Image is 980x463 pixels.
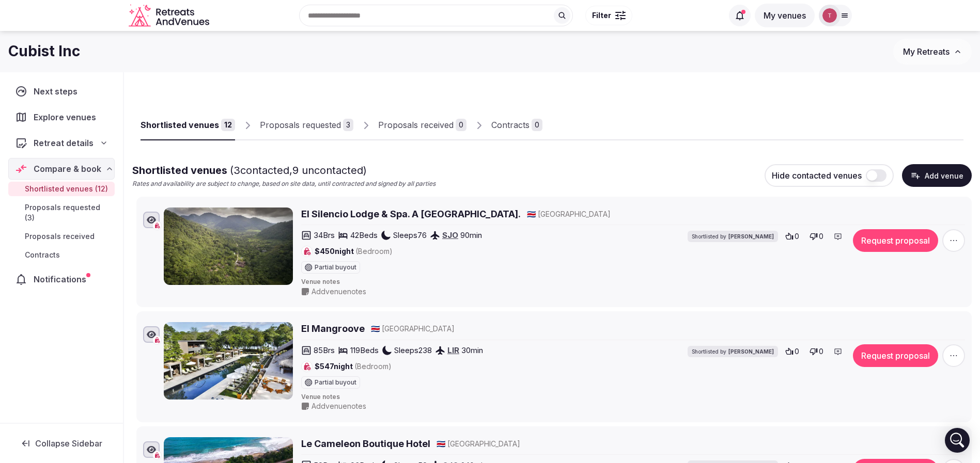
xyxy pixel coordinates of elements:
a: Le Cameleon Boutique Hotel [301,437,430,450]
span: 30 min [461,345,483,356]
div: Shortlisted by [688,346,778,357]
p: Rates and availability are subject to change, based on site data, until contracted and signed by ... [132,180,435,188]
button: Filter [585,6,632,25]
a: El Silencio Lodge & Spa. A [GEOGRAPHIC_DATA]. [301,207,521,220]
button: My Retreats [893,39,972,65]
span: $547 night [315,361,392,372]
button: 🇨🇷 [437,439,445,449]
img: Thiago Martins [822,8,837,23]
a: Shortlisted venues12 [141,110,235,140]
a: My venues [755,10,815,21]
button: 0 [806,344,827,359]
span: 34 Brs [314,230,335,241]
button: 0 [782,344,802,359]
div: 3 [343,119,353,131]
a: Contracts [8,248,115,262]
span: Next steps [34,85,82,98]
div: 0 [456,119,466,131]
span: Filter [592,10,611,21]
span: Venue notes [301,393,965,402]
span: Sleeps 238 [394,345,432,356]
span: 0 [795,231,799,242]
span: 🇨🇷 [437,439,445,448]
span: 42 Beds [350,230,378,241]
span: Add venue notes [312,401,366,411]
div: 12 [221,119,235,131]
div: Proposals requested [260,119,341,131]
h1: Cubist Inc [8,41,80,61]
span: 0 [819,346,823,357]
div: 0 [532,119,542,131]
a: Explore venues [8,106,115,128]
button: Request proposal [853,229,938,252]
span: Hide contacted venues [772,170,862,181]
span: My Retreats [903,46,950,57]
img: El Mangroove [164,322,293,400]
span: Notifications [34,273,90,285]
span: Partial buyout [315,264,356,270]
span: [PERSON_NAME] [728,348,774,355]
div: Shortlisted venues [141,119,219,131]
span: Add venue notes [312,286,366,297]
span: Compare & book [34,163,101,175]
span: 85 Brs [314,345,335,356]
span: 119 Beds [350,345,379,356]
span: Contracts [25,250,60,260]
span: Proposals received [25,231,95,242]
span: Collapse Sidebar [35,438,102,449]
span: $450 night [315,246,393,257]
span: Proposals requested (3) [25,202,111,223]
span: 90 min [460,230,482,241]
a: Notifications [8,268,115,290]
span: 0 [819,231,823,242]
span: [PERSON_NAME] [728,233,774,240]
span: Partial buyout [315,379,356,386]
a: Proposals received0 [378,110,466,140]
span: ( 3 contacted, 9 uncontacted) [230,164,367,177]
a: SJO [442,230,458,240]
a: Shortlisted venues (12) [8,182,115,196]
span: (Bedroom) [355,247,393,256]
span: Venue notes [301,278,965,286]
div: Shortlisted by [688,231,778,242]
button: My venues [755,4,815,27]
span: Explore venues [34,111,100,123]
button: Request proposal [853,344,938,367]
span: [GEOGRAPHIC_DATA] [382,324,455,334]
div: Open Intercom Messenger [945,428,970,453]
a: Contracts0 [491,110,542,140]
button: 🇨🇷 [371,324,380,334]
a: Visit the homepage [129,4,211,27]
a: LIR [447,345,459,355]
span: Sleeps 76 [393,230,427,241]
button: Add venue [902,164,972,187]
button: 0 [806,229,827,244]
span: 🇨🇷 [527,210,536,218]
span: 0 [795,346,799,357]
a: El Mangroove [301,322,365,335]
span: [GEOGRAPHIC_DATA] [447,439,520,449]
span: [GEOGRAPHIC_DATA] [538,209,611,219]
span: 🇨🇷 [371,324,380,333]
span: Retreat details [34,137,94,149]
button: 0 [782,229,802,244]
button: Collapse Sidebar [8,432,115,455]
img: El Silencio Lodge & Spa. A Relais & Chateaux Hotel. [164,207,293,285]
a: Proposals requested (3) [8,200,115,225]
span: (Bedroom) [354,362,392,371]
a: Proposals received [8,229,115,244]
span: Shortlisted venues [132,164,367,177]
div: Proposals received [378,119,454,131]
button: 🇨🇷 [527,209,536,219]
a: Proposals requested3 [260,110,353,140]
div: Contracts [491,119,530,131]
svg: Retreats and Venues company logo [129,4,211,27]
span: Shortlisted venues (12) [25,184,108,194]
a: Next steps [8,81,115,102]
